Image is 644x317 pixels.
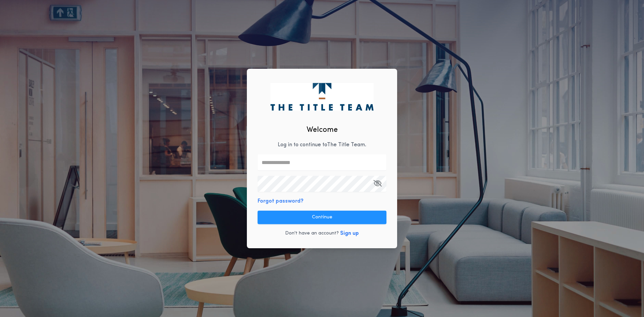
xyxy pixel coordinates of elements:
button: Continue [258,211,386,224]
img: logo [270,83,373,110]
button: Forgot password? [258,197,304,205]
button: Sign up [340,229,359,237]
h2: Welcome [307,124,338,136]
p: Don't have an account? [285,230,339,237]
p: Log in to continue to The Title Team . [278,141,366,149]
